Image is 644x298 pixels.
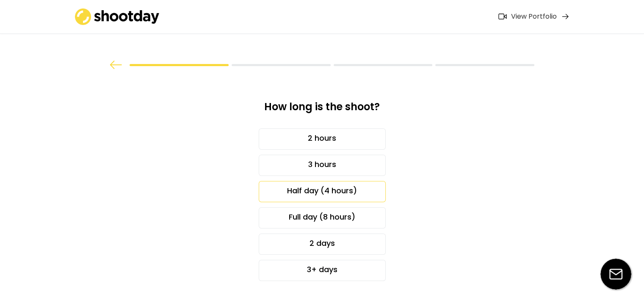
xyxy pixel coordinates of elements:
img: arrow%20back.svg [110,61,122,69]
img: email-icon%20%281%29.svg [600,259,631,290]
div: How long is the shoot? [207,100,437,120]
div: 2 hours [259,128,386,150]
img: shootday_logo.png [75,8,160,25]
div: Full day (8 hours) [259,207,386,228]
div: View Portfolio [511,12,557,21]
div: Half day (4 hours) [259,181,386,202]
img: Icon%20feather-video%402x.png [498,14,507,19]
div: 2 days [259,234,386,255]
div: 3 hours [259,155,386,176]
div: 3+ days [259,260,386,281]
